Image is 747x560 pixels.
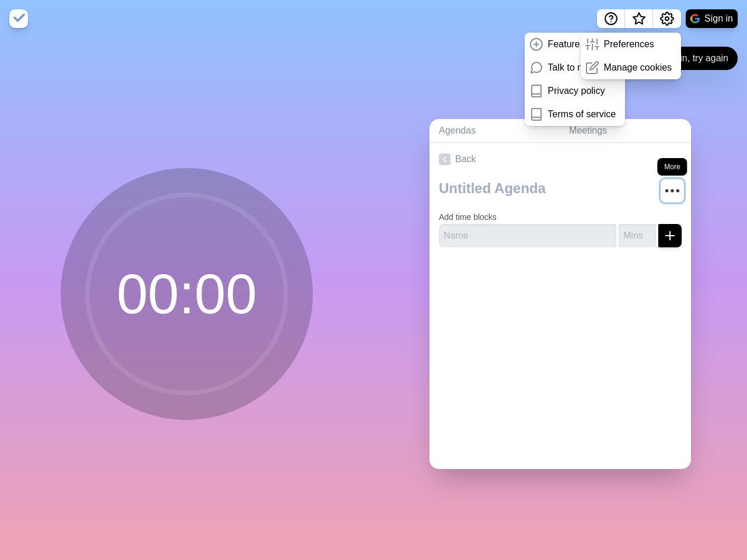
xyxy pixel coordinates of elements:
[661,179,684,202] button: More
[560,119,691,143] a: Meetings
[604,61,672,75] p: Manage cookies
[548,107,616,121] p: Terms of service
[548,84,605,98] p: Privacy policy
[604,37,654,51] p: Preferences
[430,119,560,143] a: Agendas
[525,103,625,126] a: Terms of service
[439,224,616,247] input: Name
[525,33,625,56] a: Feature request
[625,9,653,28] button: What’s new
[9,9,28,28] img: timeblocks logo
[686,9,738,28] button: Sign in
[653,9,681,28] button: Settings
[619,224,656,247] input: Mins
[525,79,625,103] a: Privacy policy
[548,61,591,75] p: Talk to me
[690,14,700,23] img: google logo
[439,212,497,222] label: Add time blocks
[430,143,691,176] a: Back
[597,9,625,28] button: Help
[548,37,614,51] p: Feature request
